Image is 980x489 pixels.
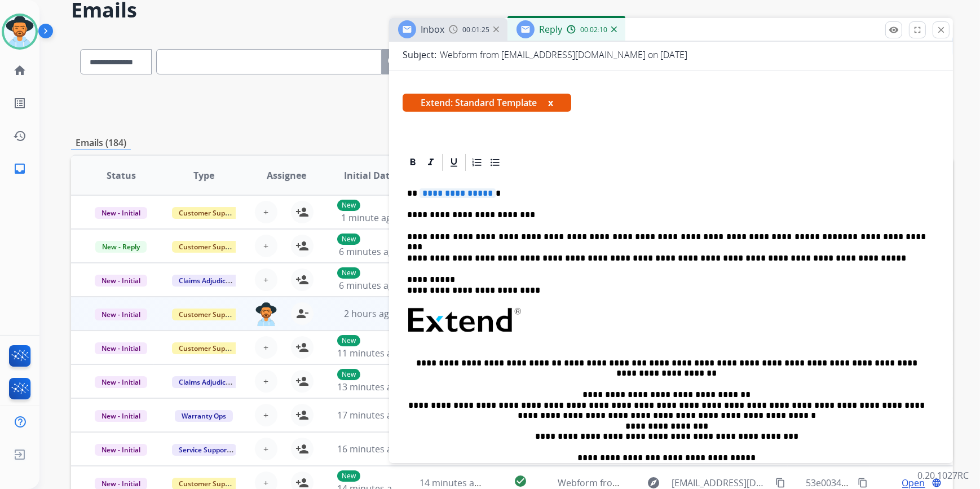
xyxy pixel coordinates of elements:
[95,309,147,320] span: New - Initial
[255,268,277,291] button: +
[13,162,27,175] mat-icon: inbox
[172,241,245,253] span: Customer Support
[264,273,269,287] span: +
[806,477,976,489] span: 53e00344-6adc-401b-bc30-11df9ba97fc9
[558,477,813,489] span: Webform from [EMAIL_ADDRESS][DOMAIN_NAME] on [DATE]
[255,235,277,257] button: +
[255,302,277,326] img: agent-avatar
[337,381,403,393] span: 13 minutes ago
[403,48,436,61] p: Subject:
[264,375,269,388] span: +
[889,25,899,35] mat-icon: remove_red_eye
[344,169,395,182] span: Initial Date
[539,23,562,36] span: Reply
[172,275,249,287] span: Claims Adjudication
[469,154,485,171] div: Ordered List
[932,478,942,488] mat-icon: language
[403,94,571,112] span: Extend: Standard Template
[13,96,27,110] mat-icon: list_alt
[548,96,553,109] button: x
[4,16,36,47] img: avatar
[337,234,360,245] p: New
[337,200,360,211] p: New
[13,64,27,77] mat-icon: home
[264,341,269,354] span: +
[264,442,269,456] span: +
[264,239,269,253] span: +
[337,335,360,346] p: New
[344,307,395,320] span: 2 hours ago
[95,342,147,354] span: New - Initial
[172,207,245,219] span: Customer Support
[514,474,527,488] mat-icon: check_circle
[193,169,214,182] span: Type
[341,212,397,224] span: 1 minute ago
[175,410,233,422] span: Warranty Ops
[295,307,309,320] mat-icon: person_remove
[95,241,147,253] span: New - Reply
[912,25,922,35] mat-icon: fullscreen
[264,205,269,219] span: +
[337,347,403,359] span: 11 minutes ago
[107,169,136,182] span: Status
[95,207,147,219] span: New - Initial
[172,342,245,354] span: Customer Support
[487,154,504,171] div: Bullet List
[339,245,399,258] span: 6 minutes ago
[580,25,607,34] span: 00:02:10
[71,136,131,150] p: Emails (184)
[422,154,439,171] div: Italic
[936,25,946,35] mat-icon: close
[339,279,399,292] span: 6 minutes ago
[440,48,687,61] p: Webform from [EMAIL_ADDRESS][DOMAIN_NAME] on [DATE]
[295,273,309,287] mat-icon: person_add
[295,341,309,354] mat-icon: person_add
[858,478,868,488] mat-icon: content_copy
[775,478,785,488] mat-icon: content_copy
[386,55,400,69] mat-icon: search
[295,239,309,253] mat-icon: person_add
[445,154,462,171] div: Underline
[421,23,444,36] span: Inbox
[95,275,147,287] span: New - Initial
[295,408,309,422] mat-icon: person_add
[337,369,360,380] p: New
[255,404,277,426] button: +
[917,469,969,482] p: 0.20.1027RC
[295,375,309,388] mat-icon: person_add
[255,438,277,460] button: +
[255,201,277,223] button: +
[95,444,147,456] span: New - Initial
[420,477,485,489] span: 14 minutes ago
[172,444,236,456] span: Service Support
[172,376,249,388] span: Claims Adjudication
[95,376,147,388] span: New - Initial
[13,129,27,143] mat-icon: history
[337,443,403,455] span: 16 minutes ago
[95,410,147,422] span: New - Initial
[255,370,277,393] button: +
[337,267,360,279] p: New
[462,25,489,34] span: 00:01:25
[295,442,309,456] mat-icon: person_add
[404,154,421,171] div: Bold
[264,408,269,422] span: +
[267,169,306,182] span: Assignee
[255,336,277,359] button: +
[172,309,245,320] span: Customer Support
[337,470,360,482] p: New
[337,409,403,421] span: 17 minutes ago
[295,205,309,219] mat-icon: person_add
